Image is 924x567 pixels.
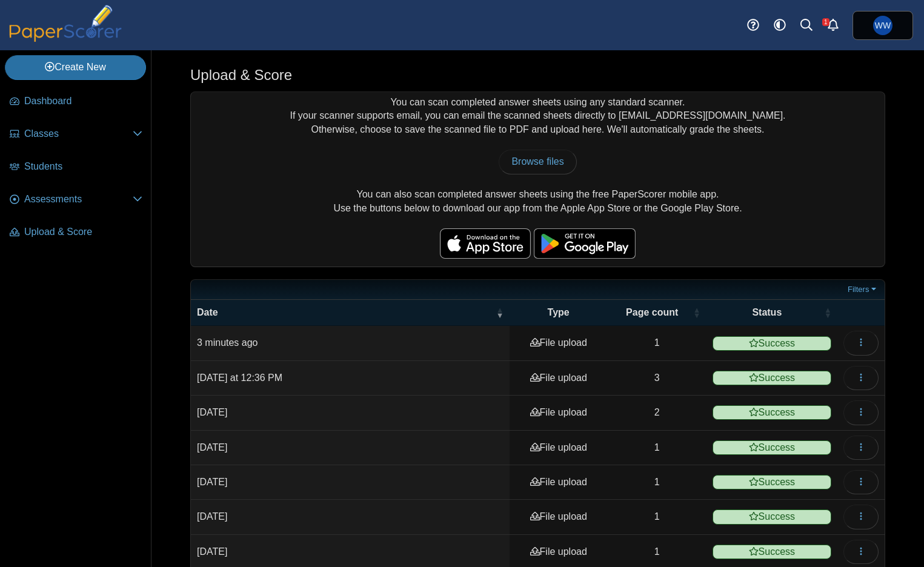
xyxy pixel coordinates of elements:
span: Status [713,306,822,319]
span: Date [197,306,494,319]
td: 1 [608,465,706,500]
span: Status : Activate to sort [824,307,831,319]
span: Assessments [24,193,133,206]
a: Filters [845,283,882,296]
td: 3 [608,361,706,396]
a: Browse files [499,150,576,174]
a: Students [5,153,147,182]
h1: Upload & Score [190,65,292,85]
td: File upload [510,326,608,360]
td: 1 [608,431,706,465]
a: Alerts [820,12,846,39]
span: Page count : Activate to sort [693,307,700,319]
span: William Whitney [875,21,891,30]
span: Success [713,509,831,524]
td: File upload [510,500,608,534]
img: google-play-badge.png [534,228,636,259]
td: File upload [510,465,608,500]
td: 1 [608,500,706,534]
a: William Whitney [853,11,913,40]
a: Assessments [5,185,147,214]
img: apple-store-badge.svg [440,228,531,259]
span: Date : Activate to remove sorting [496,307,504,319]
time: Sep 30, 2025 at 7:08 PM [197,442,227,453]
time: Oct 13, 2025 at 12:36 PM [197,373,282,383]
time: Sep 25, 2025 at 9:34 PM [197,546,227,557]
span: Students [24,160,142,173]
a: Classes [5,120,147,149]
a: Upload & Score [5,218,147,247]
span: Page count [614,306,691,319]
a: Create New [5,55,146,79]
span: Browse files [511,156,563,167]
img: PaperScorer [5,5,126,42]
span: Type [516,306,602,319]
td: 1 [608,326,706,360]
span: Success [713,440,831,455]
span: Success [713,336,831,351]
a: PaperScorer [5,33,126,44]
span: Upload & Score [24,225,142,239]
time: Sep 25, 2025 at 9:39 PM [197,477,227,487]
span: Success [713,475,831,489]
time: Oct 14, 2025 at 5:15 PM [197,337,258,348]
time: Sep 25, 2025 at 9:36 PM [197,511,227,522]
span: William Whitney [873,16,892,35]
span: Dashboard [24,94,142,108]
td: File upload [510,361,608,396]
div: You can scan completed answer sheets using any standard scanner. If your scanner supports email, ... [191,92,885,267]
span: Success [713,545,831,559]
span: Classes [24,127,133,141]
span: Success [713,371,831,385]
a: Dashboard [5,87,147,116]
td: File upload [510,396,608,430]
td: 2 [608,396,706,430]
time: Sep 30, 2025 at 7:08 PM [197,407,227,417]
td: File upload [510,431,608,465]
span: Success [713,405,831,420]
